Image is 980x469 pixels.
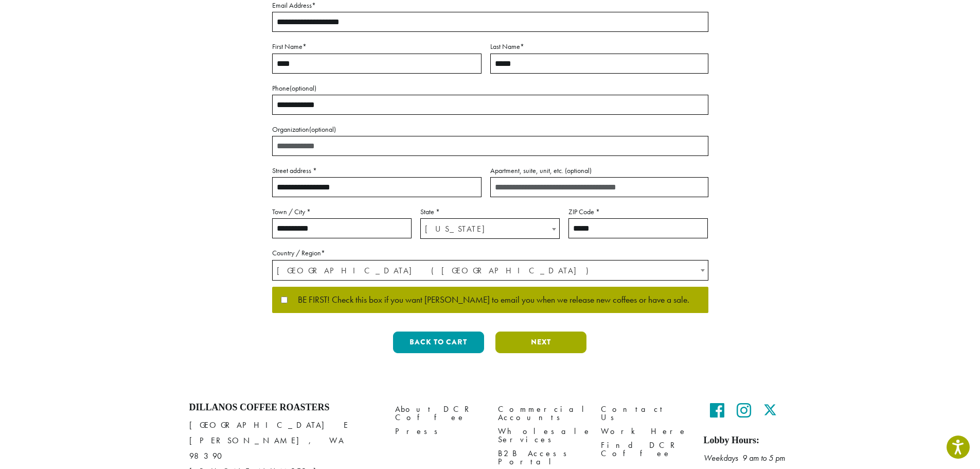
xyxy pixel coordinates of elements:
[393,332,484,353] button: Back to cart
[272,123,708,136] label: Organization
[601,424,688,438] a: Work Here
[490,40,708,53] label: Last Name
[568,205,708,218] label: ZIP Code
[704,453,785,463] em: Weekdays 9 am to 5 pm
[601,402,688,424] a: Contact Us
[290,83,316,93] span: (optional)
[272,205,412,218] label: Town / City
[288,296,689,305] span: BE FIRST! Check this box if you want [PERSON_NAME] to email you when we release new coffees or ha...
[272,164,482,177] label: Street address
[395,402,483,424] a: About DCR Coffee
[704,435,791,446] h5: Lobby Hours:
[272,260,708,281] span: Country / Region
[420,205,560,218] label: State
[309,125,336,134] span: (optional)
[421,219,559,239] span: Virginia
[272,40,482,53] label: First Name
[495,332,586,353] button: Next
[420,218,560,239] span: State
[281,297,288,303] input: BE FIRST! Check this box if you want [PERSON_NAME] to email you when we release new coffees or ha...
[498,446,585,468] a: B2B Access Portal
[273,260,708,281] span: United States (US)
[565,166,592,175] span: (optional)
[498,424,585,446] a: Wholesale Services
[490,164,708,177] label: Apartment, suite, unit, etc.
[498,402,585,424] a: Commercial Accounts
[189,402,380,413] h4: Dillanos Coffee Roasters
[601,438,688,460] a: Find DCR Coffee
[395,424,483,438] a: Press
